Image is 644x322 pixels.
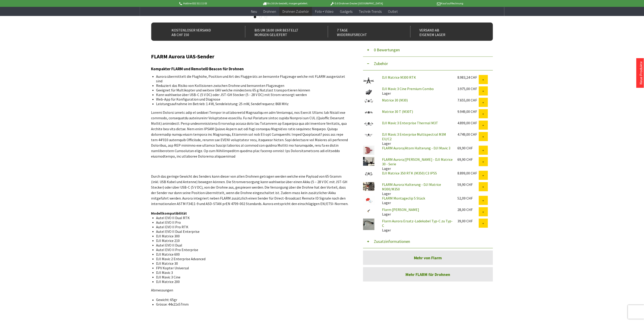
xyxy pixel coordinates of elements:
[363,132,375,138] img: DJI Mavic 3 Enterprise Multispectral M3M EU/C2
[382,132,446,141] a: DJI Mavic 3 Enterprise Multispectral M3M EU/C2
[458,132,479,137] div: 4.749,00 CHF
[315,9,334,14] span: Foto + Video
[156,252,346,257] li: DJI Matrice 600
[151,66,349,72] h3: Kompakter FLARM und RemoteID Beacon für Drohnen
[156,225,346,229] li: Autel EVO II Pro RTK
[356,7,385,16] a: Technik-Trends
[382,109,413,114] a: Matrice 30 T (M30T)
[363,86,375,98] img: DJI Mavic 3 Cine Premium Combo
[279,7,312,16] a: Drohnen Zubehör
[382,157,453,166] a: FLARM Aurora/[PERSON_NAME] - DJI Matrice 30 - Serie
[156,234,346,238] li: DJI Matrice 300
[363,43,493,57] button: 0 Bewertungen
[156,238,346,243] li: DJI Matrice 210
[156,275,346,279] li: DJI Mavic 3 Cine
[282,9,309,14] span: Drohnen Zubehör
[458,86,479,91] div: 3.975,00 CHF
[251,9,257,14] span: Neu
[156,97,346,101] li: Web-App für Konfiguration und Diagnose
[328,26,400,37] div: 7 Tage Widerrufsrecht
[379,157,454,171] div: Lager
[458,109,479,114] div: 9.949,00 CHF
[151,110,349,159] p: Loremi Dolorsi ametc adip el seddoei Tempor in utlaboreetd Magnaaliqu en adm Veniamqui, nos Exerc...
[156,247,346,252] li: Autel EVO II Pro Enterprise
[156,266,346,270] li: FPV Kopter Universal
[639,61,643,85] a: Neue Produkte
[363,121,375,127] img: DJI Mavic 3 Enterprise Thermal M3T
[379,86,454,96] div: Lager
[382,219,453,228] a: Flarm Aurora Ersatz-Ladekabel Typ-C zu Typ-C
[363,57,493,70] button: Zubehör
[156,83,346,88] li: Reduziert das Risiko von Kollisionen zwischen Drohne und bemannten Flugzeugen
[382,207,419,212] a: Flarm [PERSON_NAME]
[379,207,454,216] div: Lager
[156,229,346,234] li: Autel EVO II Dual Enterprise
[379,132,454,146] div: Lager
[156,92,346,97] li: Kann wahlweise über USB-C (5 V DC) oder JST-GH Stecker (5 - 28 V DC) mit Strom versorgt werden
[458,196,479,200] div: 52,09 CHF
[363,219,375,230] img: Flarm Aurora Ersatz-Ladekabel Typ-C zu Typ-C
[382,171,437,175] a: DJI Matrice 350 RTK (M350) C3 IP55
[363,251,493,265] a: Mehr von Flarm
[458,157,479,162] div: 69,90 CHF
[363,171,375,177] img: DJI Matrice 350 RTK (M350) C3 IP55
[363,98,375,104] img: Matrice 30 (M30)
[156,74,346,83] li: Aurora übermittelt die Flughöhe, Position und Art des Fluggeräts an bemannte Flugzeuge welche mit...
[337,7,356,16] a: Gadgets
[363,182,375,191] img: FLARM Aurora Halterung - DJI Matrice M300/M350
[363,109,375,116] img: Matrice 30 T (M30T)
[458,207,479,212] div: 28,00 CHF
[163,26,235,37] div: Kostenloser Versand ab CHF 150
[382,196,425,200] a: FLARM Montageclip 5 Stück
[263,9,276,14] span: Drohnen
[382,98,408,102] a: Matrice 30 (M30)
[312,7,337,16] a: Foto + Video
[363,196,375,205] img: FLARM Montageclip 5 Stück
[458,146,479,150] div: 69,90 CHF
[363,235,493,248] button: Zusatzinformationen
[363,207,375,215] img: Flarm Aurora Antenne
[151,54,349,60] h2: FLARM Aurora UAS-Sender
[458,75,479,80] div: 8.983,24 CHF
[156,298,346,302] li: Gewicht: 65gr
[379,182,454,196] div: Lager
[392,1,463,6] p: Kauf auf Rechnung
[388,9,398,14] span: Outlet
[458,182,479,187] div: 59,90 CHF
[359,9,382,14] span: Technik-Trends
[340,9,353,14] span: Gadgets
[156,216,346,220] li: Autel EVO II Dual RTK
[179,1,250,6] p: Hotline 032 511 11 03
[156,302,346,307] li: Grösse: 44x21x57mm
[151,288,349,293] p: Abmessungen
[385,7,401,16] a: Outlet
[156,220,346,225] li: Autel EVO II Pro
[156,279,346,284] li: DJI Matrice 200
[382,121,438,125] a: DJI Mavic 3 Enterprise Thermal M3T
[382,146,451,150] a: FLARM Aurora/Atom Halterung - DJI Mavic 3
[382,75,416,80] a: DJI Matrice M300 RTK
[156,270,346,275] li: DJI Mavic 3
[151,211,187,216] strong: Modellkompatibilität
[245,26,318,37] div: Bis um 16:00 Uhr bestellt Morgen geliefert
[156,261,346,266] li: DJI Matrice 30
[363,75,375,86] img: DJI Matrice M300 RTK
[363,157,375,166] img: FLARM Aurora/Atom Halterung - DJI Matrice 30 - Serie
[151,174,349,206] p: Durch das geringe Gewicht des Senders kann dieser von allen Drohnen getragen werden welche eine P...
[410,26,483,37] div: Versand ab eigenem Lager
[248,7,260,16] a: Neu
[382,86,434,91] a: DJI Mavic 3 Cine Premium Combo
[382,182,441,191] a: FLARM Aurora Halterung - DJI Matrice M300/M350
[321,1,392,6] p: DJI Drohnen Dealer [GEOGRAPHIC_DATA]
[156,101,346,106] li: Leistungsaufnahme im Betrieb: 1.4 W, Sendeleistung: 25 mW, Sendefrequenz: 868 MHz
[458,219,479,223] div: 39,00 CHF
[458,121,479,125] div: 4.899,00 CHF
[250,1,321,6] p: Bis 16 Uhr bestellt, morgen geliefert.
[379,219,454,232] div: Lager
[379,196,454,205] div: Lager
[156,257,346,261] li: DJI Mavic 2 Enterprise Advanced
[363,267,493,282] a: Mehr FLARM für Drohnen
[458,171,479,175] div: 8.899,00 CHF
[156,243,346,247] li: Autel EVO II Dual
[458,98,479,102] div: 7.655,00 CHF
